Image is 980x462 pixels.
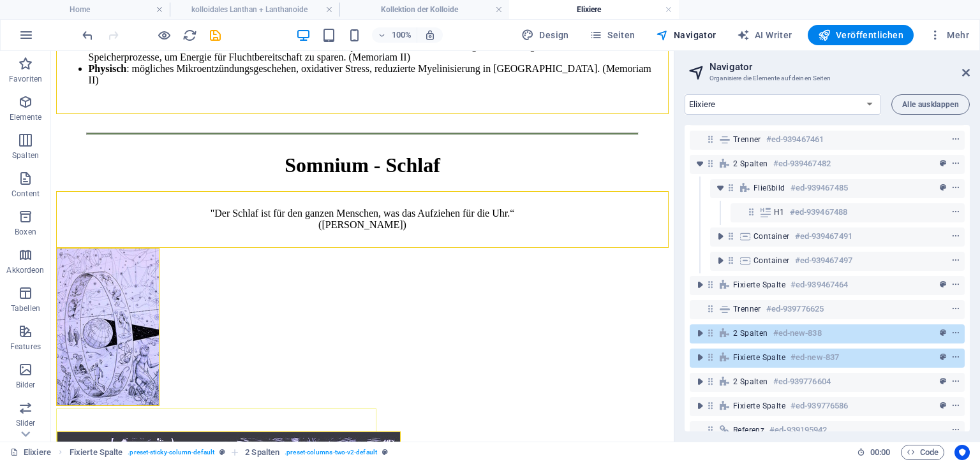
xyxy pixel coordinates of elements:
[709,73,944,84] h3: Organisiere die Elemente auf deinen Seiten
[733,352,785,363] span: Fixierte Spalte
[656,29,716,41] span: Navigator
[11,189,40,199] p: Content
[207,27,223,43] button: save
[182,27,197,43] button: reload
[937,350,949,365] button: preset
[754,256,790,266] span: Container
[713,180,728,196] button: toggle-expand
[692,156,708,171] button: toggle-expand
[769,422,827,438] h6: #ed-939195942
[245,445,279,460] span: Klick zum Auswählen. Doppelklick zum Bearbeiten
[692,398,708,414] button: toggle-expand
[937,326,949,341] button: preset
[949,277,962,292] button: context-menu
[857,445,891,460] h6: Session-Zeit
[80,27,95,43] button: undo
[733,425,764,435] span: Referenz
[516,25,574,45] button: Design
[10,445,51,460] a: Klick, um Auswahl aufzuheben. Doppelklick öffnet Seitenverwaltung
[808,25,914,45] button: Veröffentlichen
[754,231,790,242] span: Container
[692,374,708,389] button: toggle-expand
[15,227,36,237] p: Boxen
[651,25,722,45] button: Navigator
[709,61,970,73] h2: Navigator
[891,94,970,115] button: Alle ausklappen
[372,27,417,43] button: 100%
[766,132,824,147] h6: #ed-939467461
[12,150,39,161] p: Spalten
[11,303,40,314] p: Tabellen
[713,229,728,244] button: toggle-expand
[70,445,122,460] span: Klick zum Auswählen. Doppelklick zum Bearbeiten
[949,326,962,341] button: context-menu
[924,25,974,45] button: Mehr
[937,277,949,292] button: preset
[870,445,890,460] span: 00 00
[773,374,831,389] h6: #ed-939776604
[937,398,949,414] button: preset
[949,301,962,317] button: context-menu
[170,3,339,17] h4: kolloidales Lanthan + Lanthanoide
[692,350,708,365] button: toggle-expand
[733,159,768,169] span: 2 Spalten
[70,445,388,460] nav: breadcrumb
[424,29,436,41] i: Bei Größenänderung Zoomstufe automatisch an das gewählte Gerät anpassen.
[954,445,970,460] button: Usercentrics
[949,398,962,414] button: context-menu
[795,253,852,268] h6: #ed-939467497
[713,253,728,268] button: toggle-expand
[773,326,822,341] h6: #ed-new-838
[902,101,959,108] span: Alle ausklappen
[949,374,962,389] button: context-menu
[391,27,412,43] h6: 100%
[208,28,223,43] i: Save (Ctrl+S)
[766,301,824,317] h6: #ed-939776625
[219,449,225,456] i: Dieses Element ist ein anpassbares Preset
[949,422,962,438] button: context-menu
[509,3,679,17] h4: Elixiere
[929,29,969,41] span: Mehr
[732,25,798,45] button: AI Writer
[949,253,962,268] button: context-menu
[182,28,197,43] i: Seite neu laden
[949,156,962,171] button: context-menu
[733,134,761,145] span: Trenner
[733,328,768,338] span: 2 Spalten
[733,401,785,411] span: Fixierte Spalte
[516,25,574,45] div: Design (Strg+Alt+Y)
[791,277,848,292] h6: #ed-939467464
[737,29,792,41] span: AI Writer
[6,265,44,275] p: Akkordeon
[949,350,962,365] button: context-menu
[9,74,42,84] p: Favoriten
[10,112,42,122] p: Elemente
[937,374,949,389] button: preset
[339,3,509,17] h4: Kollektion der Kolloide
[733,377,768,387] span: 2 Spalten
[16,418,36,428] p: Slider
[907,445,939,460] span: Code
[521,29,569,41] span: Design
[156,27,172,43] button: Klicke hier, um den Vorschau-Modus zu verlassen
[773,156,831,171] h6: #ed-939467482
[754,183,785,193] span: Fließbild
[80,28,95,43] i: Rückgängig: Einfügen (Strg+Z)
[949,180,962,196] button: context-menu
[382,449,388,456] i: Dieses Element ist ein anpassbares Preset
[879,447,881,457] span: :
[791,180,848,196] h6: #ed-939467485
[733,304,761,314] span: Trenner
[937,180,949,196] button: preset
[774,207,785,217] span: H1
[733,280,785,290] span: Fixierte Spalte
[128,445,214,460] span: . preset-sticky-column-default
[791,398,848,414] h6: #ed-939776586
[692,326,708,341] button: toggle-expand
[10,342,41,352] p: Features
[16,380,36,390] p: Bilder
[937,156,949,171] button: preset
[901,445,944,460] button: Code
[692,277,708,292] button: toggle-expand
[590,29,635,41] span: Seiten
